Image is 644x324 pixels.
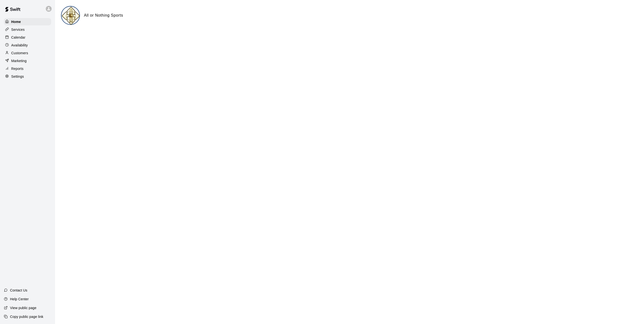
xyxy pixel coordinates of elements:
[11,19,21,24] p: Home
[11,58,27,63] p: Marketing
[4,34,51,41] a: Calendar
[4,26,51,33] a: Services
[4,65,51,72] a: Reports
[10,314,43,319] p: Copy public page link
[4,73,51,80] a: Settings
[11,43,28,48] p: Availability
[11,74,24,79] p: Settings
[11,27,25,32] p: Services
[11,35,25,40] p: Calendar
[10,297,29,302] p: Help Center
[4,18,51,25] a: Home
[62,7,80,25] img: All or Nothing Sports logo
[10,288,27,293] p: Contact Us
[11,51,28,55] p: Customers
[84,12,123,19] h6: All or Nothing Sports
[4,42,51,49] a: Availability
[10,305,36,310] p: View public page
[4,57,51,65] a: Marketing
[4,49,51,57] a: Customers
[11,66,23,71] p: Reports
